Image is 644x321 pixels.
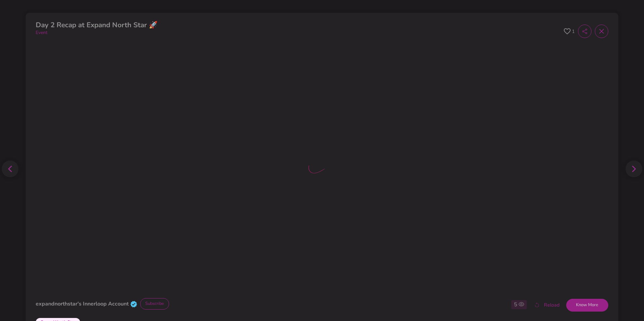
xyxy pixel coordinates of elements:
span: Day 2 Recap at Expand North Star 🚀 [36,20,158,30]
strong: expandnorthstar's Innerloop Account [36,300,129,308]
button: Know More [566,299,608,312]
p: Event [36,29,158,36]
img: verified [130,300,137,308]
button: Subscribe [140,298,169,309]
span: 1 [572,28,575,35]
span: Subscribe [142,300,167,307]
button: Reload [527,299,566,312]
h6: 5 [514,301,517,308]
